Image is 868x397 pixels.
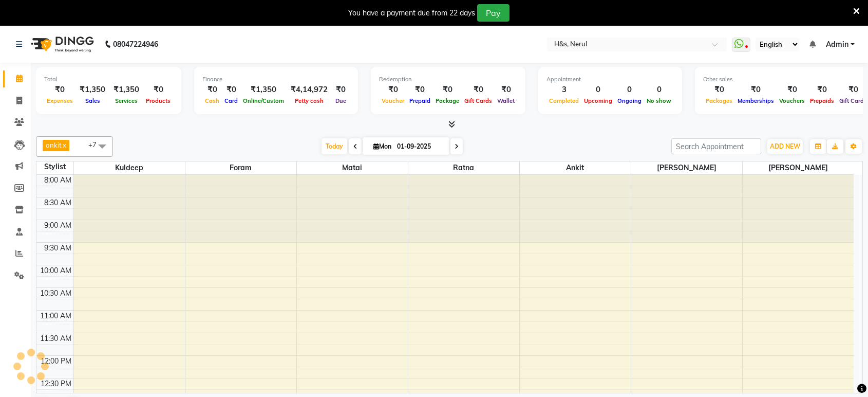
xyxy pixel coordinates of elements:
button: Pay [477,4,510,22]
span: Package [433,97,462,104]
div: 0 [581,84,615,96]
span: Foram [185,161,296,174]
span: Ongoing [615,97,644,104]
span: Due [333,97,349,104]
span: Online/Custom [240,97,287,104]
div: ₹0 [462,84,495,96]
span: Cash [202,97,222,104]
div: 0 [644,84,674,96]
button: ADD NEW [767,139,803,154]
a: x [62,141,66,149]
div: 9:30 AM [42,243,73,254]
span: Wallet [495,97,517,104]
input: 2025-09-01 [394,139,445,154]
div: ₹1,350 [240,84,287,96]
span: Prepaids [807,97,837,104]
div: 10:00 AM [38,265,73,276]
div: 8:30 AM [42,197,73,208]
span: Card [222,97,240,104]
span: Services [112,97,140,104]
div: ₹0 [777,84,807,96]
div: ₹0 [379,84,407,96]
span: Products [143,97,173,104]
div: ₹0 [407,84,433,96]
div: 12:30 PM [39,378,73,389]
div: ₹0 [495,84,517,96]
img: logo [26,30,97,59]
span: Gift Cards [462,97,495,104]
div: ₹0 [433,84,462,96]
div: ₹1,350 [76,84,109,96]
span: +7 [88,140,104,149]
div: 8:00 AM [42,175,73,186]
div: ₹0 [332,84,350,96]
span: Upcoming [581,97,615,104]
div: ₹0 [807,84,837,96]
b: 08047224946 [113,30,158,59]
div: Redemption [379,75,517,84]
div: ₹0 [222,84,240,96]
span: Mon [371,142,394,150]
div: 0 [615,84,644,96]
span: ankit [46,141,62,149]
span: Expenses [44,97,76,104]
div: ₹1,350 [109,84,143,96]
span: No show [644,97,674,104]
div: 3 [546,84,581,96]
div: ₹0 [44,84,76,96]
span: Prepaid [407,97,433,104]
div: ₹0 [703,84,735,96]
span: Vouchers [777,97,807,104]
div: 9:00 AM [42,220,73,231]
div: Finance [202,75,350,84]
div: Total [44,75,173,84]
span: Kuldeep [74,161,185,174]
span: [PERSON_NAME] [631,161,742,174]
span: Today [322,138,347,154]
div: ₹0 [143,84,173,96]
div: 11:30 AM [38,333,73,344]
span: matai [297,161,408,174]
span: Sales [83,97,103,104]
div: ₹4,14,972 [287,84,332,96]
span: Voucher [379,97,407,104]
div: You have a payment due from 22 days [348,8,475,19]
div: Stylist [36,161,73,172]
span: Ratna [408,161,519,174]
span: Packages [703,97,735,104]
div: Appointment [546,75,674,84]
div: 12:00 PM [39,356,73,367]
span: ankit [520,161,631,174]
div: 10:30 AM [38,288,73,299]
span: Petty cash [292,97,326,104]
div: 11:00 AM [38,311,73,321]
span: Admin [826,39,848,50]
div: ₹0 [735,84,777,96]
span: ADD NEW [770,142,800,150]
span: Completed [546,97,581,104]
span: Memberships [735,97,777,104]
span: [PERSON_NAME] [743,161,854,174]
div: ₹0 [202,84,222,96]
input: Search Appointment [671,138,761,154]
